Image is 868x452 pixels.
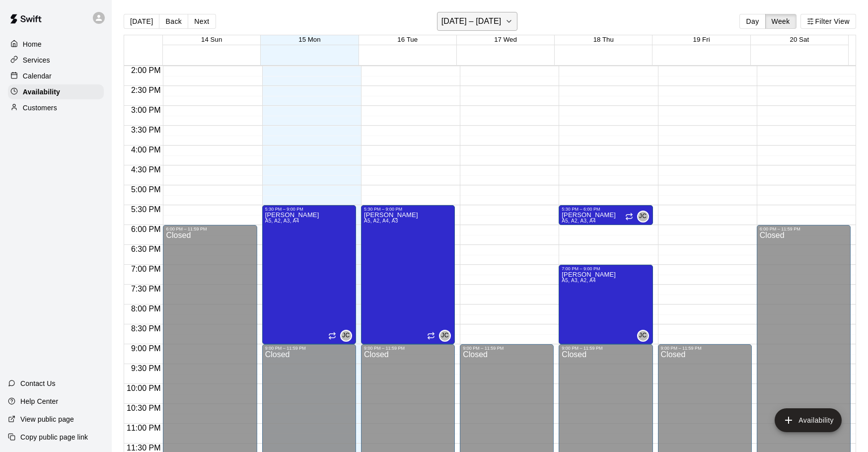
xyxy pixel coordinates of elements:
[739,14,765,29] button: Day
[639,331,647,341] span: JC
[364,346,452,351] div: 9:00 PM – 11:59 PM
[639,212,647,222] span: JC
[201,36,222,43] button: 14 Sun
[437,12,518,31] button: [DATE] – [DATE]
[129,165,163,174] span: 4:30 PM
[129,205,163,214] span: 5:30 PM
[593,36,614,43] button: 18 Thu
[129,364,163,373] span: 9:30 PM
[800,14,856,29] button: Filter View
[494,36,517,43] button: 17 Wed
[124,444,163,452] span: 11:30 PM
[262,205,356,344] div: 5:30 PM – 9:00 PM: Available
[427,332,435,340] span: Recurring availability
[559,265,652,344] div: 7:00 PM – 9:00 PM: Available
[775,408,842,432] button: add
[8,53,104,68] a: Services
[129,86,163,94] span: 2:30 PM
[129,265,163,273] span: 7:00 PM
[23,71,52,81] p: Calendar
[20,396,58,406] p: Help Center
[166,226,254,231] div: 6:00 PM – 11:59 PM
[397,36,418,43] button: 16 Tue
[23,55,50,65] p: Services
[8,37,104,52] a: Home
[265,207,353,212] div: 5:30 PM – 9:00 PM
[265,346,353,351] div: 9:00 PM – 11:59 PM
[129,146,163,154] span: 4:00 PM
[364,218,398,224] span: A5, A2, A4, A3
[129,304,163,313] span: 8:00 PM
[8,100,104,115] a: Customers
[129,66,163,75] span: 2:00 PM
[562,266,650,271] div: 7:00 PM – 9:00 PM
[159,14,188,29] button: Back
[129,324,163,333] span: 8:30 PM
[8,84,104,99] a: Availability
[129,106,163,114] span: 3:00 PM
[8,69,104,83] a: Calendar
[790,36,809,43] button: 20 Sat
[364,207,452,212] div: 5:30 PM – 9:00 PM
[129,285,163,293] span: 7:30 PM
[23,103,57,113] p: Customers
[129,126,163,134] span: 3:30 PM
[124,384,163,392] span: 10:00 PM
[625,213,633,221] span: Recurring availability
[441,331,448,341] span: JC
[20,378,56,388] p: Contact Us
[693,36,710,43] button: 19 Fri
[637,211,649,223] div: Jacob Caruso
[562,218,596,224] span: A5, A2, A3, A4
[340,330,352,342] div: Jacob Caruso
[23,39,42,49] p: Home
[661,346,749,351] div: 9:00 PM – 11:59 PM
[439,330,451,342] div: Jacob Caruso
[328,332,336,340] span: Recurring availability
[559,205,652,225] div: 5:30 PM – 6:00 PM: Available
[298,36,320,43] button: 15 Mon
[23,87,60,97] p: Availability
[129,225,163,233] span: 6:00 PM
[265,218,299,224] span: A5, A2, A3, A4
[342,331,350,341] span: JC
[562,346,650,351] div: 9:00 PM – 11:59 PM
[20,432,88,442] p: Copy public page link
[760,226,848,231] div: 6:00 PM – 11:59 PM
[765,14,796,29] button: Week
[124,404,163,412] span: 10:30 PM
[129,344,163,353] span: 9:00 PM
[124,424,163,432] span: 11:00 PM
[361,205,455,344] div: 5:30 PM – 9:00 PM: Available
[637,330,649,342] div: Jacob Caruso
[441,14,502,28] h6: [DATE] – [DATE]
[463,346,551,351] div: 9:00 PM – 11:59 PM
[188,14,216,29] button: Next
[20,414,74,424] p: View public page
[129,185,163,194] span: 5:00 PM
[124,14,159,29] button: [DATE]
[562,278,596,283] span: A5, A3, A2, A4
[562,207,650,212] div: 5:30 PM – 6:00 PM
[129,245,163,253] span: 6:30 PM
